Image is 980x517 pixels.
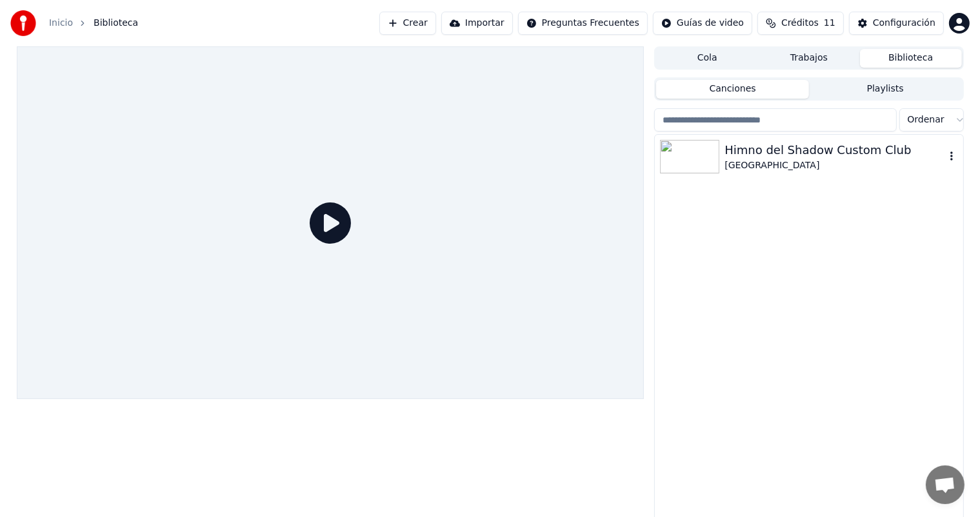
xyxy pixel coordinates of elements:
button: Guías de video [653,12,752,35]
a: Inicio [49,17,73,30]
button: Preguntas Frecuentes [518,12,648,35]
button: Biblioteca [860,49,962,68]
a: Chat abierto [926,465,965,504]
button: Cola [656,49,758,68]
button: Crear [379,12,436,35]
div: Configuración [873,17,935,30]
button: Canciones [656,80,809,99]
button: Playlists [809,80,962,99]
button: Importar [441,12,513,35]
button: Configuración [849,12,944,35]
button: Trabajos [758,49,860,68]
div: [GEOGRAPHIC_DATA] [725,159,945,172]
button: Créditos11 [757,12,844,35]
div: Himno del Shadow Custom Club [725,141,945,159]
nav: breadcrumb [49,17,138,30]
img: youka [10,10,36,36]
span: Créditos [781,17,819,30]
span: 11 [824,17,835,30]
span: Biblioteca [94,17,138,30]
span: Ordenar [908,113,945,126]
